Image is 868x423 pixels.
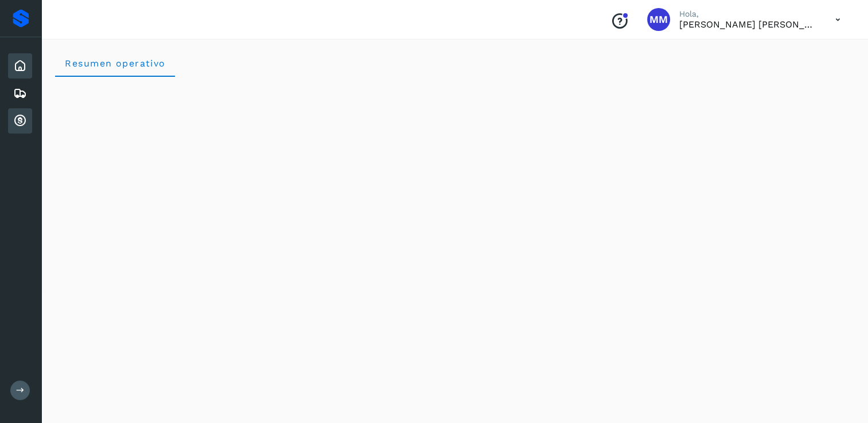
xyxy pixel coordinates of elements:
p: Hola, [679,9,817,19]
div: Inicio [8,53,32,79]
div: Embarques [8,81,32,106]
p: María Magdalena macaria González Marquez [679,19,817,30]
div: Cuentas por cobrar [8,108,32,134]
span: Resumen operativo [64,58,166,69]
